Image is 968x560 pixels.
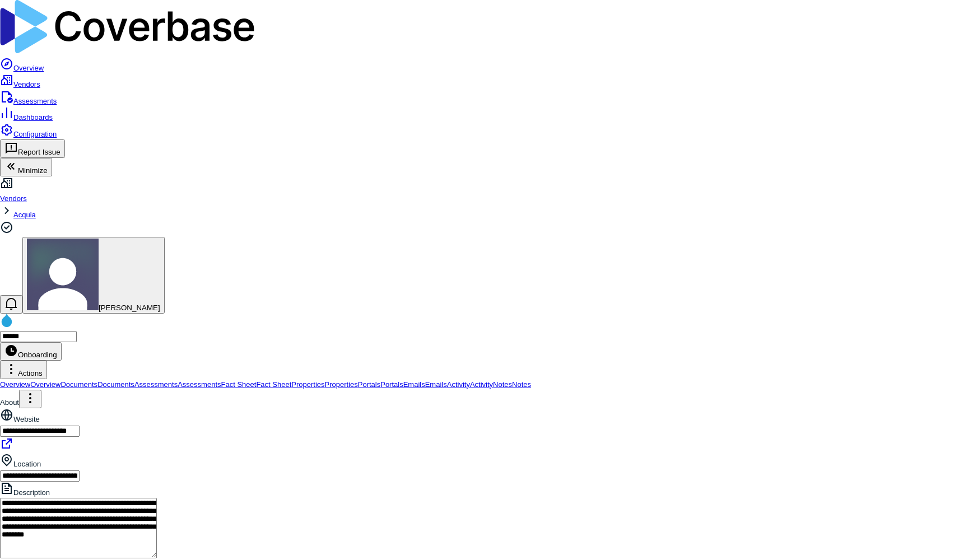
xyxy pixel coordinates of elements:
[447,380,470,389] span: Activity
[493,380,512,389] span: Notes
[13,460,41,468] span: Location
[425,380,447,389] span: Emails
[325,380,358,389] span: Properties
[13,130,57,138] span: Configuration
[18,148,61,156] span: Report Issue
[99,304,160,312] span: [PERSON_NAME]
[13,113,53,122] span: Dashboards
[4,351,57,359] span: Onboarding
[512,380,531,389] span: Notes
[291,380,324,389] span: Properties
[13,80,40,88] span: Vendors
[13,97,57,105] span: Assessments
[403,380,425,389] span: Emails
[27,239,99,310] img: Prateek Paliwal avatar
[13,488,50,497] span: Description
[61,380,97,389] span: Documents
[178,380,221,389] span: Assessments
[19,390,41,408] button: Actions
[97,380,134,389] span: Documents
[13,64,44,72] span: Overview
[358,380,380,389] span: Portals
[380,380,403,389] span: Portals
[470,380,493,389] span: Activity
[22,237,165,314] button: Prateek Paliwal avatar[PERSON_NAME]
[13,415,40,423] span: Website
[30,380,61,389] span: Overview
[13,211,36,219] a: Acquia
[134,380,178,389] span: Assessments
[221,380,257,389] span: Fact Sheet
[18,166,48,175] span: Minimize
[256,380,291,389] span: Fact Sheet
